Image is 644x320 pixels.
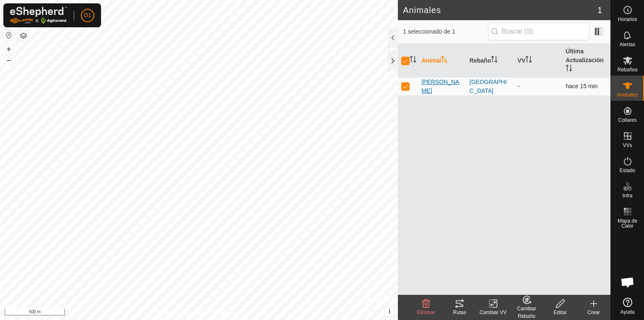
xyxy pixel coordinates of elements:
span: VVs [623,143,632,148]
p-sorticon: Activar para ordenar [566,66,572,73]
th: Última Actualización [562,44,610,78]
span: Rebaños [617,67,637,72]
div: Cambiar VV [476,309,510,316]
span: Eliminar [417,310,435,315]
p-sorticon: Activar para ordenar [410,57,416,64]
span: [PERSON_NAME] [421,78,463,95]
span: Mapa de Calor [613,218,642,228]
p-sorticon: Activar para ordenar [525,57,532,64]
p-sorticon: Activar para ordenar [441,57,448,64]
a: Ayuda [611,294,644,318]
img: Logo Gallagher [10,7,67,24]
button: + [4,44,14,54]
th: Rebaño [466,44,514,78]
a: Política de Privacidad [156,309,204,317]
button: Restablecer Mapa [4,30,14,40]
span: 14 sept 2025, 19:34 [566,83,597,89]
div: Editar [543,309,577,316]
div: Chat abierto [615,270,640,295]
button: – [4,55,14,65]
a: Contáctenos [214,309,242,317]
span: Alertas [620,42,635,47]
div: Rutas [443,309,476,316]
span: Ayuda [621,310,635,315]
h2: Animales [403,5,597,15]
th: Animal [418,44,466,78]
span: Estado [620,168,635,173]
span: D1 [84,11,91,20]
span: Collares [618,118,636,123]
div: Crear [577,309,610,316]
span: Animales [617,92,638,97]
button: i [385,307,394,316]
span: 1 seleccionado de 1 [403,27,488,36]
div: Cambiar Rebaño [510,305,543,320]
th: VV [514,44,563,78]
span: Infra [622,193,632,198]
app-display-virtual-paddock-transition: - [518,83,520,89]
div: [GEOGRAPHIC_DATA] [470,78,511,95]
p-sorticon: Activar para ordenar [491,57,498,64]
input: Buscar (S) [488,23,589,40]
span: 1 [597,4,602,16]
button: Capas del Mapa [18,31,29,41]
span: i [389,308,390,315]
span: Horarios [618,17,637,22]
